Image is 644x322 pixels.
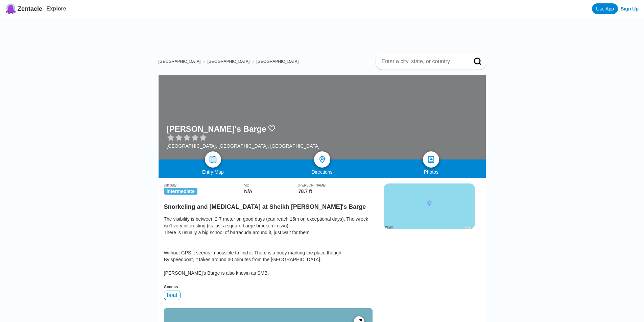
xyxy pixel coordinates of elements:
[592,3,618,14] a: Use App
[164,291,181,300] div: boat
[377,169,486,175] div: Photos
[318,155,326,164] img: directions
[167,124,266,134] h1: [PERSON_NAME]'s Barge
[252,59,254,64] span: ›
[164,188,197,195] span: intermediate
[207,59,249,64] a: [GEOGRAPHIC_DATA]
[18,5,42,13] span: Zentacle
[164,216,373,276] div: The visibility is between 2-7 meter on good days (can reach 15m on exceptional days). The wreck i...
[203,59,205,64] span: ›
[256,59,299,64] a: [GEOGRAPHIC_DATA]
[46,6,66,11] a: Explore
[164,284,373,289] div: Access
[244,183,299,187] div: Viz
[159,59,201,64] a: [GEOGRAPHIC_DATA]
[423,151,439,168] a: photos
[5,3,16,14] img: Zentacle logo
[267,169,377,175] div: Directions
[164,199,373,210] h2: Snorkeling and [MEDICAL_DATA] at Sheikh [PERSON_NAME]'s Barge
[244,189,299,194] div: N/A
[621,6,639,11] a: Sign Up
[381,58,464,65] input: Enter a city, state, or country
[167,143,320,149] div: [GEOGRAPHIC_DATA], [GEOGRAPHIC_DATA], [GEOGRAPHIC_DATA]
[164,183,244,187] div: Difficulty
[299,189,373,194] div: 78.7 ft
[159,169,268,175] div: Entry Map
[5,3,42,14] a: Zentacle logoZentacle
[299,183,373,187] div: [PERSON_NAME]
[384,183,475,229] img: staticmap
[427,155,435,164] img: photos
[209,155,217,164] img: map
[205,151,221,168] a: map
